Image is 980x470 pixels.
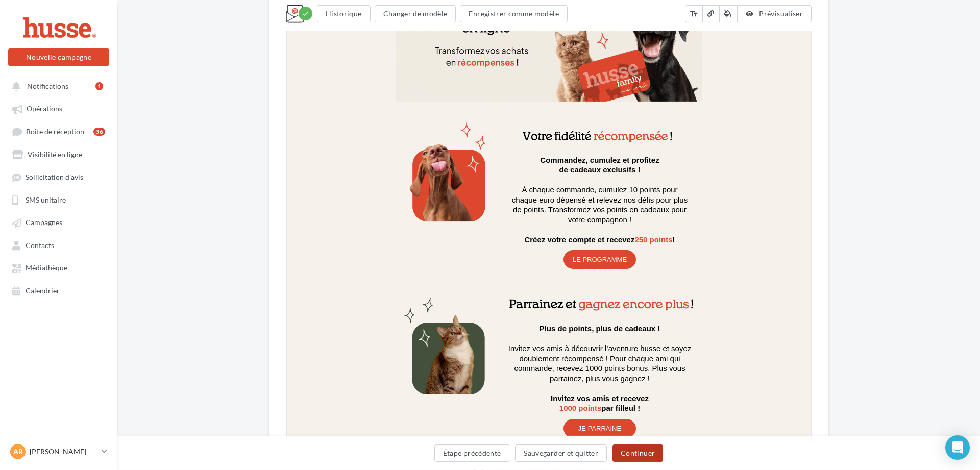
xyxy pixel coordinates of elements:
a: Contacts [6,236,111,254]
a: LE PROGRAMME [277,392,349,400]
a: Campagnes [6,213,111,231]
a: SMS unitaire [6,190,111,209]
a: Boîte de réception36 [6,122,111,141]
span: 250 points [348,372,385,381]
span: SMS unitaire [26,195,66,204]
span: Calendrier [26,286,60,295]
div: 36 [93,128,105,136]
div: Modifications enregistrées [299,7,312,20]
a: Cliquez-ici [301,8,329,15]
span: Sollicitation d'avis [26,173,83,182]
button: text_fields [685,5,702,22]
span: À chaque commande, cumulez 10 points pour chaque euro dépensé et relevez nos défis pour plus de p... [225,292,401,381]
div: Open Intercom Messenger [945,435,970,460]
span: Campagnes [26,218,62,227]
span: L'email ne s'affiche pas correctement ? [195,8,301,15]
span: Opérations [27,105,62,113]
i: check [302,10,309,17]
a: Visibilité en ligne [6,145,111,163]
button: Étape précédente [434,444,510,462]
p: [PERSON_NAME] [30,447,97,457]
span: Boîte de réception [26,127,84,136]
span: Visibilité en ligne [28,150,82,159]
a: AR [PERSON_NAME] [8,442,109,461]
span: Médiathèque [26,264,67,273]
button: Sauvegarder et quitter [515,444,607,462]
strong: Créez votre compte et recevez ! [237,372,388,381]
span: Contacts [26,241,54,250]
div: 1 [95,82,103,90]
button: Notifications 1 [6,77,107,95]
strong: Plus de points, plus de cadeaux ! [253,461,374,469]
button: Enregistrer comme modèle [460,5,567,22]
span: Prévisualiser [759,9,803,18]
button: Changer de modèle [375,5,456,22]
img: fidelite.png [216,261,410,286]
img: parrainage.png [211,429,415,455]
a: Opérations [6,99,111,117]
button: Prévisualiser [737,5,812,22]
strong: Commandez, cumulez et profitez de cadeaux exclusifs ! [253,292,372,311]
a: Sollicitation d'avis [6,167,111,186]
img: BANNIERE_HUSSE_DIGITALEO.png [114,26,410,100]
img: chien.png [109,256,211,368]
i: text_fields [689,9,698,19]
button: Continuer [612,444,663,462]
img: porgramme-fidelite-d.png [109,105,415,238]
button: Nouvelle campagne [8,48,109,66]
a: Médiathèque [6,258,111,277]
span: AR [13,447,23,457]
span: Notifications [27,82,68,90]
a: Calendrier [6,281,111,300]
button: Historique [317,5,371,22]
